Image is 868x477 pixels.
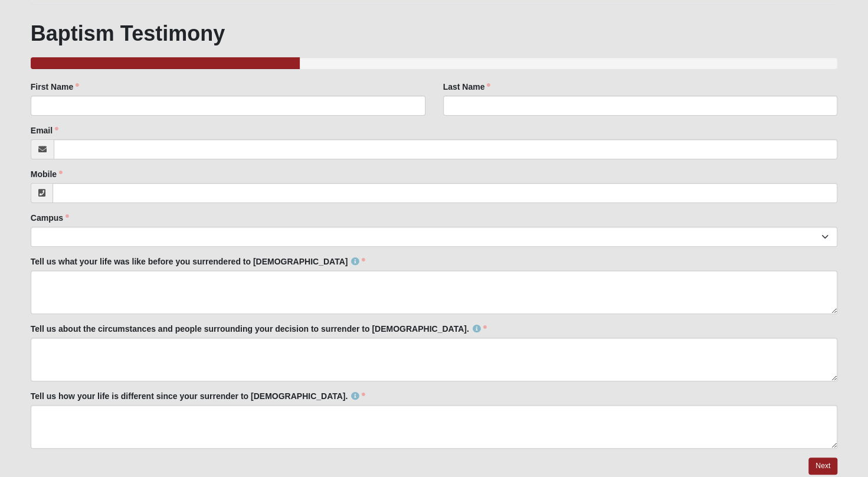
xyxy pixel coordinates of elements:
[443,81,491,93] label: Last Name
[31,212,69,224] label: Campus
[31,323,487,335] label: Tell us about the circumstances and people surrounding your decision to surrender to [DEMOGRAPHIC...
[808,458,837,475] a: Next
[31,390,366,402] label: Tell us how your life is different since your surrender to [DEMOGRAPHIC_DATA].
[31,125,58,136] label: Email
[31,168,63,180] label: Mobile
[31,256,366,267] label: Tell us what your life was like before you surrendered to [DEMOGRAPHIC_DATA]
[31,81,79,93] label: First Name
[31,21,837,46] h1: Baptism Testimony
